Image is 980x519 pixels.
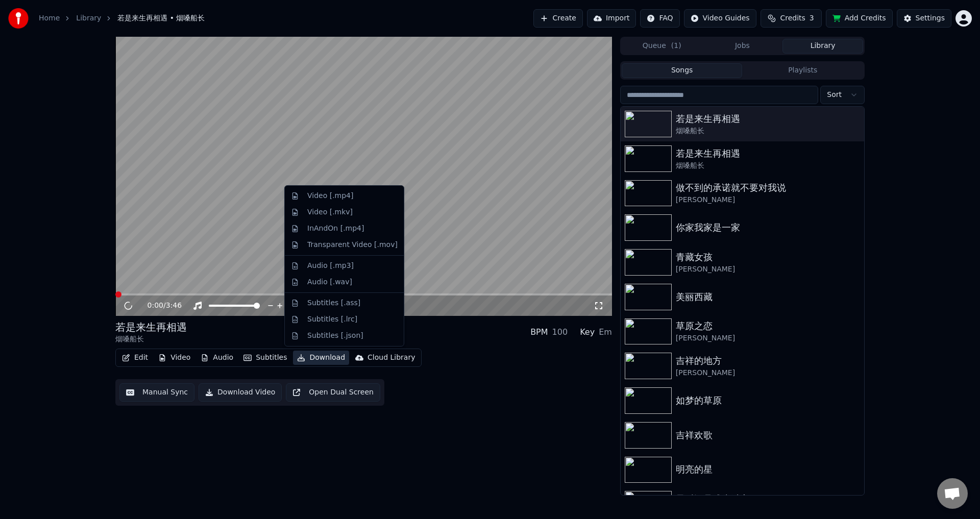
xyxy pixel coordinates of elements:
[676,428,860,442] div: 吉祥欢歌
[197,351,237,365] button: Audio
[676,290,860,304] div: 美丽西藏
[782,39,863,54] button: Library
[118,351,152,365] button: Edit
[676,195,860,205] div: [PERSON_NAME]
[307,224,364,234] div: InAndOn [.mp4]
[115,320,187,334] div: 若是来生再相遇
[676,220,860,235] div: 你家我家是一家
[761,9,822,28] button: Credits3
[39,13,60,23] a: Home
[293,351,349,365] button: Download
[8,8,29,29] img: youka
[307,331,363,341] div: Subtitles [.json]
[119,383,194,402] button: Manual Sync
[676,264,860,275] div: [PERSON_NAME]
[676,161,860,171] div: 烟嗓船长
[154,351,194,365] button: Video
[676,368,860,378] div: [PERSON_NAME]
[676,462,860,477] div: 明亮的星
[676,492,860,506] div: 最后还是成为过客
[676,112,860,126] div: 若是来生再相遇
[552,326,568,338] div: 100
[676,319,860,333] div: 草原之恋
[599,326,612,338] div: Em
[307,298,360,308] div: Subtitles [.ass]
[676,181,860,195] div: 做不到的承诺就不要对我说
[742,63,863,78] button: Playlists
[307,191,353,201] div: Video [.mp4]
[533,9,583,28] button: Create
[39,13,205,23] nav: breadcrumb
[684,9,756,28] button: Video Guides
[286,383,380,402] button: Open Dual Screen
[530,326,548,338] div: BPM
[640,9,679,28] button: FAQ
[671,41,681,51] span: ( 1 )
[676,333,860,343] div: [PERSON_NAME]
[166,301,182,311] span: 3:46
[148,301,172,311] div: /
[307,207,353,217] div: Video [.mkv]
[676,393,860,408] div: 如梦的草原
[676,250,860,264] div: 青藏女孩
[367,353,415,363] div: Cloud Library
[937,478,968,509] a: Open chat
[148,301,163,311] span: 0:00
[587,9,636,28] button: Import
[307,314,357,325] div: Subtitles [.lrc]
[622,39,702,54] button: Queue
[307,240,398,250] div: Transparent Video [.mov]
[76,13,101,23] a: Library
[580,326,595,338] div: Key
[916,13,945,23] div: Settings
[307,277,352,287] div: Audio [.wav]
[622,63,743,78] button: Songs
[117,13,205,23] span: 若是来生再相遇 • 烟嗓船长
[676,146,860,161] div: 若是来生再相遇
[676,354,860,368] div: 吉祥的地方
[676,126,860,136] div: 烟嗓船长
[307,261,354,271] div: Audio [.mp3]
[239,351,291,365] button: Subtitles
[702,39,783,54] button: Jobs
[780,13,805,23] span: Credits
[115,334,187,344] div: 烟嗓船长
[826,9,893,28] button: Add Credits
[810,13,814,23] span: 3
[199,383,282,402] button: Download Video
[827,90,842,100] span: Sort
[897,9,951,28] button: Settings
